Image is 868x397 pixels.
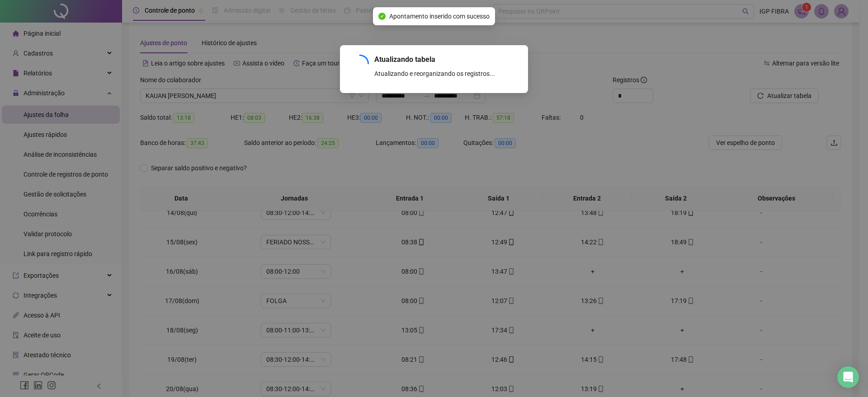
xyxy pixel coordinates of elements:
[374,69,517,79] div: Atualizando e reorganizando os registros...
[350,54,370,74] span: loading
[389,11,490,21] span: Apontamento inserido com sucesso
[378,13,386,20] span: check-circle
[837,366,859,388] div: Open Intercom Messenger
[374,54,517,65] div: Atualizando tabela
